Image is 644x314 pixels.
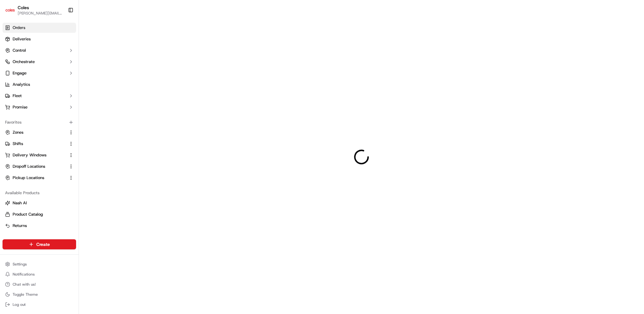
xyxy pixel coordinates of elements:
[13,152,46,158] span: Delivery Windows
[13,104,27,110] span: Promise
[13,82,30,87] span: Analytics
[13,48,26,53] span: Control
[3,280,76,289] button: Chat with us!
[3,209,76,219] button: Product Catalog
[3,117,76,127] div: Favorites
[5,130,66,135] a: Zones
[3,260,76,269] button: Settings
[6,60,18,72] img: 1736555255976-a54dd68f-1ca7-489b-9aae-adbdc363a1c4
[13,36,31,42] span: Deliveries
[5,175,66,181] a: Pickup Locations
[3,45,76,55] button: Control
[16,41,114,47] input: Got a question? Start typing here...
[13,130,23,135] span: Zones
[13,70,27,76] span: Engage
[5,223,74,229] a: Returns
[3,150,76,160] button: Delivery Windows
[3,290,76,299] button: Toggle Theme
[53,92,58,97] div: 💻
[13,93,22,99] span: Fleet
[3,188,76,198] div: Available Products
[3,34,76,44] a: Deliveries
[3,300,76,309] button: Log out
[13,272,35,277] span: Notifications
[3,221,76,231] button: Returns
[60,91,101,98] span: API Documentation
[5,200,74,206] a: Nash AI
[18,4,29,11] button: Coles
[6,92,11,97] div: 📗
[13,292,38,297] span: Toggle Theme
[13,212,43,217] span: Product Catalog
[3,270,76,279] button: Notifications
[13,141,23,147] span: Shifts
[3,173,76,183] button: Pickup Locations
[18,11,63,16] button: [PERSON_NAME][EMAIL_ADDRESS][PERSON_NAME][PERSON_NAME][DOMAIN_NAME]
[13,164,45,169] span: Dropoff Locations
[5,212,74,217] a: Product Catalog
[5,5,15,15] img: Coles
[13,200,27,206] span: Nash AI
[21,60,104,67] div: Start new chat
[3,102,76,112] button: Promise
[3,161,76,172] button: Dropoff Locations
[6,6,19,19] img: Nash
[13,25,25,31] span: Orders
[45,107,76,112] a: Powered byPylon
[3,239,76,249] button: Create
[5,141,66,147] a: Shifts
[6,25,115,35] p: Welcome 👋
[5,152,66,158] a: Delivery Windows
[3,79,76,90] a: Analytics
[3,57,76,67] button: Orchestrate
[3,198,76,208] button: Nash AI
[51,89,104,100] a: 💻API Documentation
[3,127,76,137] button: Zones
[13,282,36,287] span: Chat with us!
[13,223,27,229] span: Returns
[4,89,51,100] a: 📗Knowledge Base
[13,59,35,65] span: Orchestrate
[13,91,48,98] span: Knowledge Base
[21,67,80,72] div: We're available if you need us!
[63,107,76,112] span: Pylon
[5,164,66,169] a: Dropoff Locations
[3,139,76,149] button: Shifts
[36,241,50,247] span: Create
[107,62,115,70] button: Start new chat
[13,302,26,307] span: Log out
[3,23,76,33] a: Orders
[3,68,76,78] button: Engage
[3,91,76,101] button: Fleet
[3,3,65,18] button: ColesColes[PERSON_NAME][EMAIL_ADDRESS][PERSON_NAME][PERSON_NAME][DOMAIN_NAME]
[13,175,44,181] span: Pickup Locations
[13,262,27,267] span: Settings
